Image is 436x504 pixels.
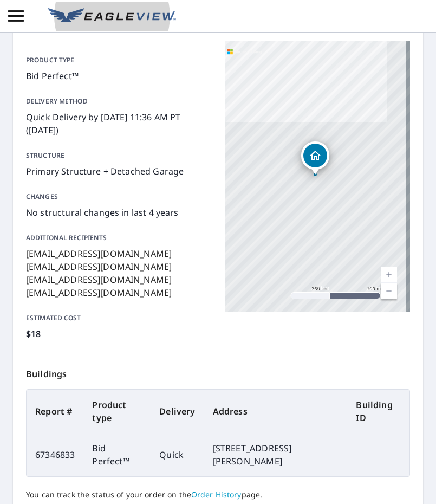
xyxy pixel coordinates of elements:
p: No structural changes in last 4 years [26,206,212,219]
div: Dropped pin, building 1, Residential property, 7876 SW 194th St Cutler Bay, FL 33157 [301,141,329,175]
th: Report # [27,390,83,433]
td: Bid Perfect™ [83,433,151,476]
p: Buildings [26,354,410,389]
p: Bid Perfect™ [26,69,212,82]
p: Additional recipients [26,233,212,243]
p: You can track the status of your order on the page. [26,490,410,500]
td: 67346833 [27,433,83,476]
a: EV Logo [42,2,183,31]
td: [STREET_ADDRESS][PERSON_NAME] [204,433,348,476]
td: Quick [151,433,204,476]
p: Primary Structure + Detached Garage [26,165,212,178]
p: Delivery method [26,96,212,106]
p: [EMAIL_ADDRESS][DOMAIN_NAME] [26,273,212,286]
p: Estimated cost [26,313,212,323]
p: Quick Delivery by [DATE] 11:36 AM PT ([DATE]) [26,111,212,137]
img: EV Logo [48,8,176,24]
a: Current Level 17, Zoom In [381,267,397,283]
a: Order History [191,489,242,500]
p: Product type [26,55,212,65]
p: Changes [26,192,212,202]
p: Structure [26,151,212,160]
th: Building ID [347,390,409,433]
p: $18 [26,327,212,340]
th: Delivery [151,390,204,433]
th: Address [204,390,348,433]
p: [EMAIL_ADDRESS][DOMAIN_NAME] [26,247,212,260]
th: Product type [83,390,151,433]
p: [EMAIL_ADDRESS][DOMAIN_NAME] [26,260,212,273]
p: [EMAIL_ADDRESS][DOMAIN_NAME] [26,286,212,299]
a: Current Level 17, Zoom Out [381,283,397,299]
